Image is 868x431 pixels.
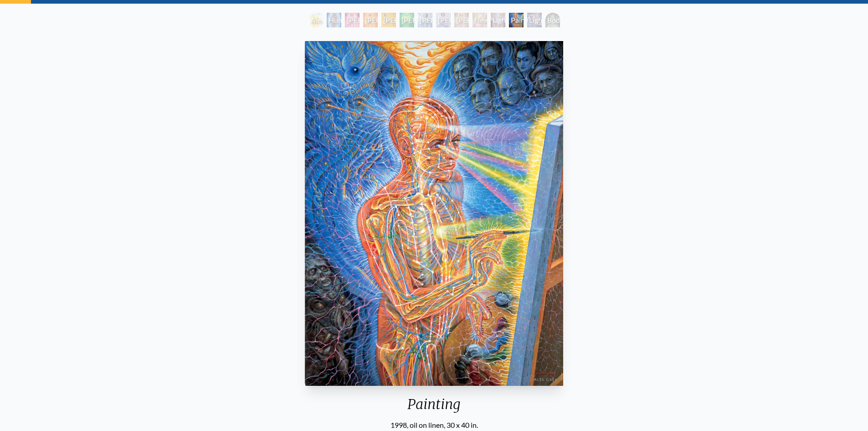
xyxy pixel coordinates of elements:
div: Painting [509,13,524,27]
div: [PERSON_NAME] 2 [363,13,378,27]
div: Painting [301,396,567,420]
div: Lightworker [527,13,542,27]
div: [PERSON_NAME] 6 [436,13,451,27]
div: Lightweaver [491,13,505,27]
div: [PERSON_NAME] 3 [381,13,396,27]
div: Newborn [473,13,487,27]
div: [PERSON_NAME] 7 [454,13,469,27]
img: Painting-1998-Alex-Grey-watermarked.jpg [305,41,563,386]
div: [PERSON_NAME] 4 [400,13,414,27]
div: [PERSON_NAME] 5 [418,13,432,27]
div: Alexza [308,13,323,27]
div: Body/Mind as a Vibratory Field of Energy [545,13,560,27]
div: 1998, oil on linen, 30 x 40 in. [301,420,567,431]
div: Human Energy Field [327,13,341,27]
div: [PERSON_NAME] 1 [345,13,360,27]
